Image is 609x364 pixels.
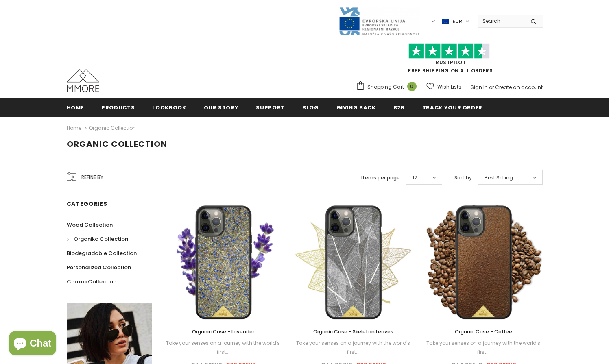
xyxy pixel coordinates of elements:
a: Blog [302,98,319,116]
div: Take your senses on a journey with the world's first... [424,339,542,357]
a: Biodegradable Collection [67,246,137,260]
span: support [256,104,285,111]
a: support [256,98,285,116]
a: Personalized Collection [67,260,131,275]
span: Biodegradable Collection [67,249,137,257]
a: Our Story [204,98,239,116]
a: Trustpilot [432,59,466,66]
span: Blog [302,104,319,111]
a: Javni Razpis [338,17,420,24]
a: Wood Collection [67,218,113,232]
a: B2B [393,98,405,116]
span: Organic Case - Coffee [455,328,512,335]
a: Organic Case - Coffee [424,327,542,336]
a: Track your order [422,98,482,116]
span: Best Selling [485,174,513,182]
span: Organic Case - Lavender [192,328,254,335]
a: Giving back [336,98,376,116]
label: Items per page [361,174,400,182]
div: Take your senses on a journey with the world's first... [294,339,412,357]
a: Organic Case - Skeleton Leaves [294,327,412,336]
span: or [489,84,494,91]
a: Wish Lists [426,80,461,94]
a: Organika Collection [67,232,128,246]
a: Create an account [495,84,543,91]
a: Organic Case - Lavender [164,327,282,336]
img: MMORE Cases [67,69,99,92]
span: Refine by [81,173,103,182]
a: Lookbook [152,98,186,116]
span: Track your order [422,104,482,111]
span: Products [101,104,135,111]
span: Personalized Collection [67,264,131,271]
span: 12 [413,174,417,182]
a: Sign In [471,84,488,91]
a: Home [67,98,84,116]
span: EUR [452,17,462,26]
a: Organic Collection [89,124,136,131]
span: Home [67,104,84,111]
span: Lookbook [152,104,186,111]
span: Wish Lists [437,83,461,91]
span: Giving back [336,104,376,111]
span: Organika Collection [74,235,128,243]
span: Shopping Cart [367,83,404,91]
span: Our Story [204,104,239,111]
inbox-online-store-chat: Shopify online store chat [7,331,59,357]
span: Categories [67,200,107,208]
img: Trust Pilot Stars [408,43,490,59]
label: Sort by [454,174,472,182]
a: Chakra Collection [67,275,116,289]
img: Javni Razpis [338,7,420,36]
div: Take your senses on a journey with the world's first... [164,339,282,357]
a: Home [67,123,81,133]
a: Shopping Cart 0 [356,81,421,93]
input: Search Site [478,15,524,27]
a: Products [101,98,135,116]
span: FREE SHIPPING ON ALL ORDERS [356,47,543,74]
span: Wood Collection [67,221,113,229]
span: Organic Case - Skeleton Leaves [313,328,393,335]
span: 0 [407,82,417,91]
span: B2B [393,104,405,111]
span: Organic Collection [67,138,167,150]
span: Chakra Collection [67,278,116,286]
